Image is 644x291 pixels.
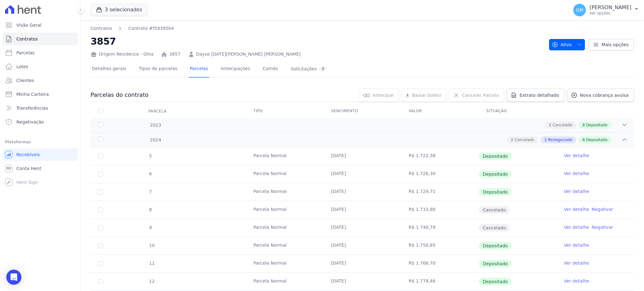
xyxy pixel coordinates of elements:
span: Depositado [479,170,512,178]
div: Parcela [141,105,174,118]
td: Parcela Normal [246,255,324,272]
span: Minha Carteira [16,91,49,97]
span: 5 [148,153,152,158]
td: Parcela Normal [246,147,324,165]
span: Depositado [479,242,512,250]
span: Parcelas [16,50,35,56]
a: Antecipações [219,61,252,78]
td: [DATE] [324,147,401,165]
input: Só é possível selecionar pagamentos em aberto [98,225,103,230]
td: [DATE] [324,219,401,237]
a: Negativar [591,225,613,230]
td: [DATE] [324,201,401,219]
a: Ver detalhe [564,152,589,159]
a: Mais opções [589,39,634,50]
a: Detalhes gerais [91,61,128,78]
span: Recebíveis [16,151,40,158]
span: GM [576,8,583,12]
td: R$ 1.729,71 [401,183,479,201]
span: Transferências [16,105,48,111]
a: Conta Hent [3,162,78,175]
a: Ver detalhe [564,206,589,212]
td: R$ 1.778,46 [401,273,479,290]
span: Negativação [16,119,44,125]
span: 6 [148,171,152,176]
span: Depositado [479,152,512,160]
th: Tipo [246,105,324,118]
a: Negativar [591,207,613,212]
span: Depositado [479,260,512,267]
span: 8 [148,207,152,212]
td: Parcela Normal [246,273,324,290]
span: 10 [148,243,155,248]
span: Clientes [16,77,34,84]
td: [DATE] [324,255,401,272]
span: Cancelado [479,206,509,214]
td: Parcela Normal [246,201,324,219]
td: R$ 1.722,38 [401,147,479,165]
a: Ver detalhe [564,188,589,195]
div: Solicitações [291,66,327,72]
a: Recebíveis [3,148,78,161]
td: [DATE] [324,273,401,290]
a: Solicitações0 [289,61,328,78]
span: 2 [511,137,514,143]
span: 8 [582,122,585,128]
span: Mais opções [602,41,629,48]
a: Tipos de parcelas [138,61,179,78]
a: Contrato #f59395b4 [128,25,174,32]
a: Lotes [3,60,78,73]
span: 8 [582,137,585,143]
h3: Parcelas do contrato [91,91,148,99]
button: 3 selecionados [91,4,147,16]
a: Contratos [3,33,78,45]
span: Visão Geral [16,22,42,28]
input: Só é possível selecionar pagamentos em aberto [98,207,103,212]
h2: 3857 [91,34,544,48]
span: Cancelado [479,224,509,232]
span: Conta Hent [16,165,41,172]
a: Parcelas [3,47,78,59]
a: Ver detalhe [564,224,589,230]
a: Visão Geral [3,19,78,31]
td: R$ 1.740,79 [401,219,479,237]
span: Cancelado [552,122,572,128]
span: Nova cobrança avulsa [580,92,629,98]
span: Lotes [16,63,28,70]
nav: Breadcrumb [91,25,544,32]
p: [PERSON_NAME] [590,4,631,11]
td: R$ 1.750,85 [401,237,479,255]
span: 9 [148,225,152,230]
a: Ver detalhe [564,260,589,266]
td: [DATE] [324,237,401,255]
a: Extrato detalhado [507,89,564,102]
a: Carnês [261,61,279,78]
input: Só é possível selecionar pagamentos em aberto [98,189,103,195]
span: 2023 [150,122,161,129]
a: Ver detalhe [564,242,589,248]
button: Ativo [549,39,585,50]
span: Depositado [586,122,608,128]
td: Parcela Normal [246,237,324,255]
th: Valor [401,105,479,118]
span: 7 [148,189,152,194]
div: Origem Residence - Ghia [91,51,153,58]
th: Vencimento [324,105,401,118]
div: Plataformas [5,138,75,146]
span: 2024 [150,137,161,143]
td: R$ 1.726,30 [401,165,479,183]
td: Parcela Normal [246,165,324,183]
a: Transferências [3,102,78,114]
a: Parcelas [189,61,209,78]
p: Ver opções [590,11,631,16]
span: Contratos [16,36,38,42]
input: Só é possível selecionar pagamentos em aberto [98,172,103,177]
span: Cancelado [514,137,534,143]
a: Negativação [3,116,78,128]
td: R$ 1.733,80 [401,201,479,219]
nav: Breadcrumb [91,25,174,32]
span: Renegociado [548,137,572,143]
a: Nova cobrança avulsa [567,89,634,102]
input: Só é possível selecionar pagamentos em aberto [98,279,103,284]
td: Parcela Normal [246,219,324,237]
